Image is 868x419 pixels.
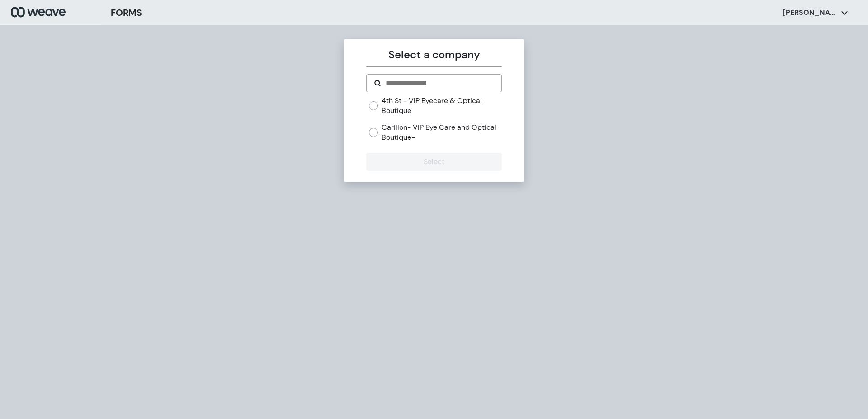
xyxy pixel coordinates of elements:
label: 4th St - VIP Eyecare & Optical Boutique [382,96,501,115]
h3: FORMS [111,6,142,19]
p: Select a company [366,47,501,63]
button: Select [366,153,501,171]
p: [PERSON_NAME] [783,8,837,18]
input: Search [385,78,494,89]
label: Carillon- VIP Eye Care and Optical Boutique- [382,122,501,142]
